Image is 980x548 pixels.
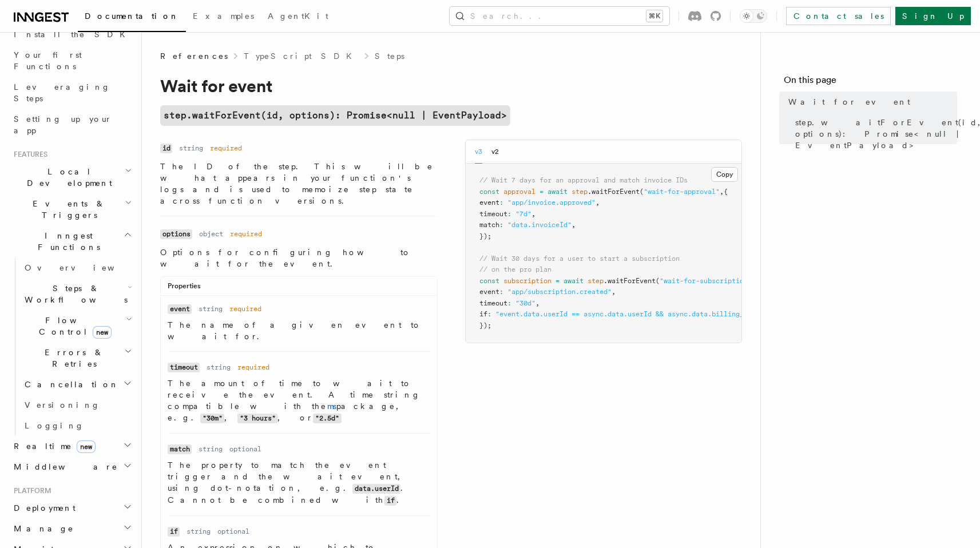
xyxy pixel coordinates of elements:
[9,166,125,189] span: Local Development
[20,283,128,305] span: Steps & Workflows
[9,230,124,253] span: Inngest Functions
[784,73,957,92] h4: On this page
[179,144,203,153] dd: string
[507,221,572,229] span: "data.invoiceId"
[9,150,47,159] span: Features
[9,161,134,193] button: Local Development
[199,229,223,239] dd: object
[784,92,957,112] a: Wait for event
[788,96,910,108] span: Wait for event
[507,299,511,307] span: :
[572,188,588,196] span: step
[160,161,438,207] p: The ID of the step. This will be what appears in your function's logs and is used to memoize step...
[168,459,430,506] p: The property to match the event trigger and the wait event, using dot-notation, e.g. . Cannot be ...
[20,342,134,374] button: Errors & Retries
[535,299,539,307] span: ,
[20,415,134,436] a: Logging
[711,167,738,182] button: Copy
[640,188,644,196] span: (
[499,288,503,296] span: :
[495,310,800,318] span: "event.data.userId == async.data.userId && async.data.billing_plan == 'pro'"
[168,378,430,424] p: The amount of time to wait to receive the event. A time string compatible with the package, e.g. ...
[210,144,242,153] dd: required
[644,188,720,196] span: "wait-for-approval"
[186,3,261,31] a: Examples
[20,347,124,370] span: Errors & Retries
[160,229,192,239] code: options
[14,82,110,103] span: Leveraging Steps
[604,277,656,285] span: .waitForEvent
[9,24,134,45] a: Install the SDK
[168,444,192,454] code: match
[503,188,535,196] span: approval
[724,188,728,196] span: {
[9,498,134,518] button: Deployment
[168,527,180,537] code: if
[547,188,568,196] span: await
[261,3,335,31] a: AgentKit
[9,461,118,472] span: Middleware
[479,299,507,307] span: timeout
[193,11,254,21] span: Examples
[786,7,891,25] a: Contact sales
[20,374,134,395] button: Cancellation
[20,379,119,390] span: Cancellation
[352,484,400,494] code: data.userId
[656,277,660,285] span: (
[646,10,662,22] kbd: ⌘K
[9,225,134,257] button: Inngest Functions
[507,210,511,218] span: :
[499,198,503,207] span: :
[200,414,224,423] code: "30m"
[479,255,680,263] span: // Wait 30 days for a user to start a subscription
[9,436,134,456] button: Realtimenew
[515,299,535,307] span: "30d"
[450,7,669,25] button: Search...⌘K
[25,400,100,410] span: Versioning
[244,50,359,62] a: TypeScript SDK
[507,198,596,207] span: "app/invoice.approved"
[237,363,269,372] dd: required
[479,188,499,196] span: const
[539,188,543,196] span: =
[479,310,487,318] span: if
[479,232,491,240] span: });
[475,140,482,164] button: v3
[479,321,491,329] span: });
[531,210,535,218] span: ,
[895,7,971,25] a: Sign Up
[77,440,96,453] span: new
[229,304,261,313] dd: required
[207,363,231,372] dd: string
[168,363,200,372] code: timeout
[160,247,438,269] p: Options for configuring how to wait for the event.
[479,210,507,218] span: timeout
[479,265,552,273] span: // on the pro plan
[187,527,211,536] dd: string
[9,523,74,534] span: Manage
[25,263,142,272] span: Overview
[9,257,134,436] div: Inngest Functions
[479,277,499,285] span: const
[588,188,640,196] span: .waitForEvent
[78,3,186,32] a: Documentation
[168,319,430,342] p: The name of a given event to wait for.
[268,11,328,21] span: AgentKit
[9,193,134,225] button: Events & Triggers
[572,221,576,229] span: ,
[499,221,503,229] span: :
[491,140,499,164] button: v2
[503,277,552,285] span: subscription
[199,444,223,454] dd: string
[375,50,404,62] a: Steps
[9,456,134,477] button: Middleware
[588,277,604,285] span: step
[515,210,531,218] span: "7d"
[612,288,616,296] span: ,
[487,310,491,318] span: :
[660,277,752,285] span: "wait-for-subscription"
[20,257,134,278] a: Overview
[9,518,134,539] button: Manage
[564,277,584,285] span: await
[9,45,134,77] a: Your first Functions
